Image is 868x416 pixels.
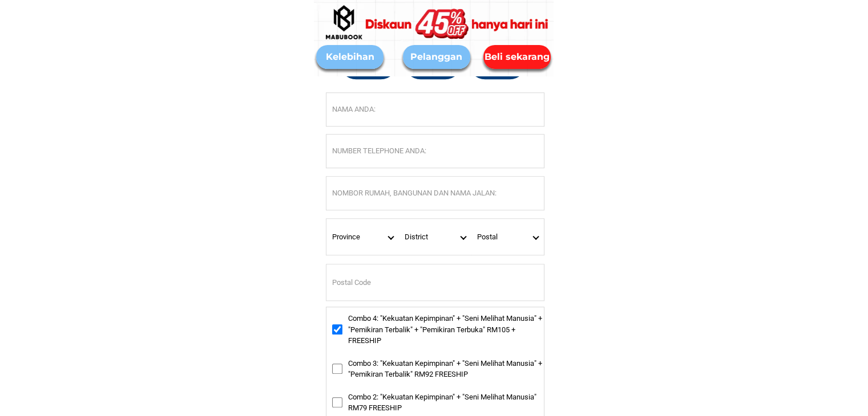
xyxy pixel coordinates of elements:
input: Combo 3: "Kekuatan Kepimpinan" + "Seni Melihat Manusia" + "Pemikiran Terbalik" RM92 FREESHIP [332,364,342,374]
input: Input postal_code [326,264,544,300]
select: Select district [399,219,471,255]
span: Combo 4: "Kekuatan Kepimpinan" + "Seni Melihat Manusia" + "Pemikiran Terbalik" + "Pemikiran Terbu... [348,313,544,346]
input: Input full_name [326,93,544,126]
input: Combo 4: "Kekuatan Kepimpinan" + "Seni Melihat Manusia" + "Pemikiran Terbalik" + "Pemikiran Terbu... [332,324,342,335]
span: Combo 2: "Kekuatan Kepimpinan" + "Seni Melihat Manusia" RM79 FREESHIP [348,391,544,414]
div: Beli sekarang [482,50,552,64]
input: Combo 2: "Kekuatan Kepimpinan" + "Seni Melihat Manusia" RM79 FREESHIP [332,397,342,407]
input: Input phone_number [326,134,544,168]
select: Select postal code [471,219,544,255]
div: Pelanggan [403,50,470,64]
select: Select province [326,219,399,255]
div: Kelebihan [316,50,383,64]
input: Input address [326,177,544,210]
span: Combo 3: "Kekuatan Kepimpinan" + "Seni Melihat Manusia" + "Pemikiran Terbalik" RM92 FREESHIP [348,358,544,380]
